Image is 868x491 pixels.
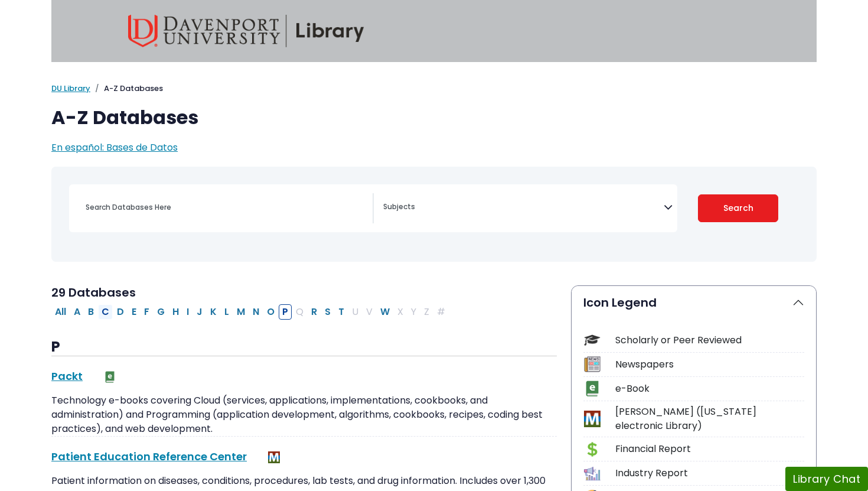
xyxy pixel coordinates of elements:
[572,286,816,319] button: Icon Legend
[84,304,97,320] button: Filter Results B
[104,371,116,383] img: e-Book
[615,357,804,372] div: Newspapers
[263,304,278,320] button: Filter Results O
[615,442,804,456] div: Financial Report
[268,451,280,463] img: MeL (Michigan electronic Library)
[51,449,247,464] a: Patient Education Reference Center
[584,381,600,396] img: Icon e-Book
[279,304,292,320] button: Filter Results P
[207,304,220,320] button: Filter Results K
[154,304,168,320] button: Filter Results G
[169,304,182,320] button: Filter Results H
[128,15,364,47] img: Davenport University Library
[233,304,249,320] button: Filter Results M
[51,304,70,320] button: All
[308,304,321,320] button: Filter Results R
[335,304,348,320] button: Filter Results T
[51,83,90,94] a: DU Library
[615,382,804,396] div: e-Book
[584,466,600,482] img: Icon Industry Report
[70,304,84,320] button: Filter Results A
[377,304,393,320] button: Filter Results W
[221,304,233,320] button: Filter Results L
[128,304,140,320] button: Filter Results E
[141,304,153,320] button: Filter Results F
[584,441,600,457] img: Icon Financial Report
[321,304,334,320] button: Filter Results S
[249,304,263,320] button: Filter Results N
[51,284,136,301] span: 29 Databases
[51,83,817,95] nav: breadcrumb
[51,339,557,356] h3: P
[79,199,373,216] input: Search database by title or keyword
[615,333,804,347] div: Scholarly or Peer Reviewed
[584,332,600,348] img: Icon Scholarly or Peer Reviewed
[615,466,804,480] div: Industry Report
[51,394,557,436] p: Technology e-books covering Cloud (services, applications, implementations, cookbooks, and admini...
[113,304,128,320] button: Filter Results D
[615,405,804,433] div: [PERSON_NAME] ([US_STATE] electronic Library)
[98,304,113,320] button: Filter Results C
[51,369,83,383] a: Packt
[383,203,664,213] textarea: Search
[51,106,817,129] h1: A-Z Databases
[183,304,192,320] button: Filter Results I
[51,167,817,262] nav: Search filters
[193,304,206,320] button: Filter Results J
[698,194,779,222] button: Submit for Search Results
[584,356,600,372] img: Icon Newspapers
[51,141,178,154] a: En español: Bases de Datos
[785,467,868,491] button: Library Chat
[51,304,450,318] div: Alpha-list to filter by first letter of database name
[584,411,600,427] img: Icon MeL (Michigan electronic Library)
[90,83,163,95] li: A-Z Databases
